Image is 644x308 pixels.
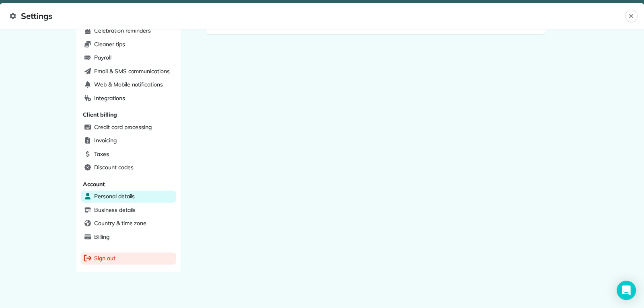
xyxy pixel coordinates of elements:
[81,253,176,265] a: Sign out
[94,27,151,35] span: Celebration reminders
[81,121,176,133] a: Credit card processing
[94,40,125,48] span: Cleaner tips
[94,67,170,75] span: Email & SMS communications
[94,233,109,241] span: Billing
[81,162,176,174] a: Discount codes
[81,66,176,78] a: Email & SMS communications
[625,10,638,23] button: Close
[81,79,176,91] a: Web & Mobile notifications
[94,206,136,214] span: Business details
[83,111,117,118] span: Client billing
[94,80,163,88] span: Web & Mobile notifications
[94,254,115,262] span: Sign out
[81,148,176,160] a: Taxes
[81,191,176,203] a: Personal details
[83,181,105,188] span: Account
[94,53,111,62] span: Payroll
[81,92,176,105] a: Integrations
[10,10,625,23] span: Settings
[81,218,176,230] a: Country & time zone
[94,192,135,200] span: Personal details
[81,204,176,216] a: Business details
[94,123,152,131] span: Credit card processing
[81,231,176,243] a: Billing
[81,135,176,147] a: Invoicing
[94,163,133,171] span: Discount codes
[81,25,176,37] a: Celebration reminders
[617,281,636,300] div: Open Intercom Messenger
[81,39,176,51] a: Cleaner tips
[94,94,125,102] span: Integrations
[94,219,146,227] span: Country & time zone
[94,136,117,144] span: Invoicing
[94,150,109,158] span: Taxes
[81,52,176,64] a: Payroll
